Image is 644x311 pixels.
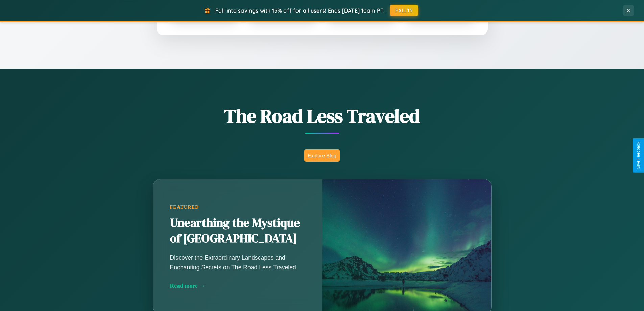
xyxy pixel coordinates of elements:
div: Featured [170,204,305,210]
div: Give Feedback [636,142,641,169]
button: FALL15 [390,5,418,16]
span: Fall into savings with 15% off for all users! Ends [DATE] 10am PT. [215,7,385,14]
h2: Unearthing the Mystique of [GEOGRAPHIC_DATA] [170,215,305,246]
h1: The Road Less Traveled [119,103,525,129]
p: Discover the Extraordinary Landscapes and Enchanting Secrets on The Road Less Traveled. [170,253,305,272]
div: Read more → [170,282,305,289]
button: Explore Blog [304,149,340,162]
